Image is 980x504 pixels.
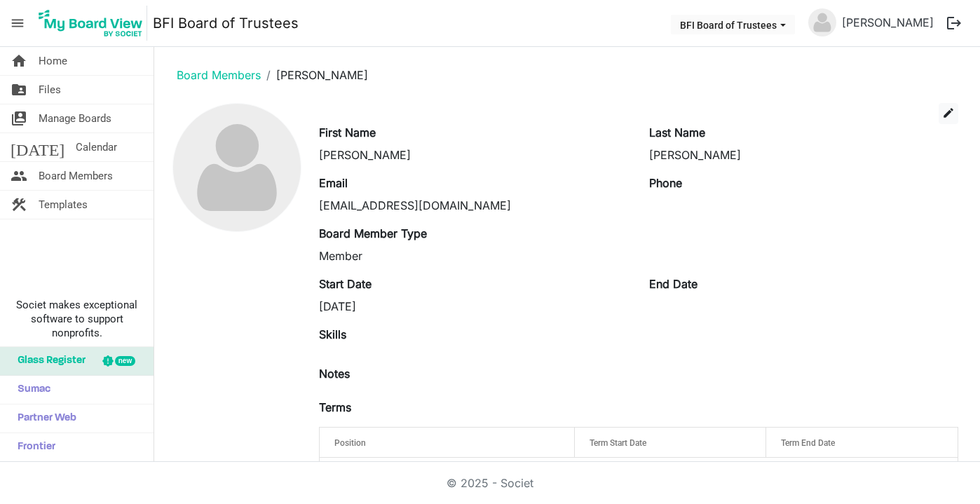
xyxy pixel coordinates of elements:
span: home [11,47,27,75]
button: logout [939,8,969,38]
label: Notes [319,365,350,382]
label: Board Member Type [319,225,427,242]
a: BFI Board of Trustees [153,9,299,37]
div: [PERSON_NAME] [319,147,628,163]
span: Manage Boards [39,104,111,132]
label: End Date [649,275,697,292]
span: Frontier [11,433,55,461]
label: First Name [319,124,376,141]
a: Board Members [177,68,261,82]
img: My Board View Logo [34,6,147,41]
span: Board Members [39,162,113,190]
span: people [11,162,27,190]
div: [EMAIL_ADDRESS][DOMAIN_NAME] [319,197,628,214]
span: construction [11,191,27,219]
span: edit [942,107,955,119]
a: © 2025 - Societ [447,476,533,490]
span: Home [39,47,67,75]
label: Phone [649,175,682,191]
label: Start Date [319,275,372,292]
button: BFI Board of Trustees dropdownbutton [671,15,795,34]
span: Glass Register [11,347,86,375]
span: Position [334,438,366,448]
span: Societ makes exceptional software to support nonprofits. [6,298,147,340]
span: Files [39,76,61,104]
span: Term Start Date [590,438,646,448]
span: switch_account [11,104,27,132]
a: My Board View Logo [34,6,153,41]
span: Templates [39,191,88,219]
div: Member [319,247,628,264]
a: [PERSON_NAME] [836,8,939,36]
span: Term End Date [781,438,835,448]
li: [PERSON_NAME] [261,67,368,83]
span: menu [4,10,31,36]
span: folder_shared [11,76,27,104]
img: no-profile-picture.svg [173,104,301,231]
td: This member does not have any Terms entered [320,458,958,484]
span: Partner Web [11,404,76,433]
span: Calendar [76,133,117,161]
span: [DATE] [11,133,64,161]
label: Terms [319,399,351,416]
span: Sumac [11,376,50,404]
label: Last Name [649,124,705,141]
button: edit [939,103,958,124]
div: [PERSON_NAME] [649,147,958,163]
div: new [115,356,135,366]
label: Skills [319,326,346,343]
div: [DATE] [319,298,628,315]
label: Email [319,175,348,191]
img: no-profile-picture.svg [808,8,836,36]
